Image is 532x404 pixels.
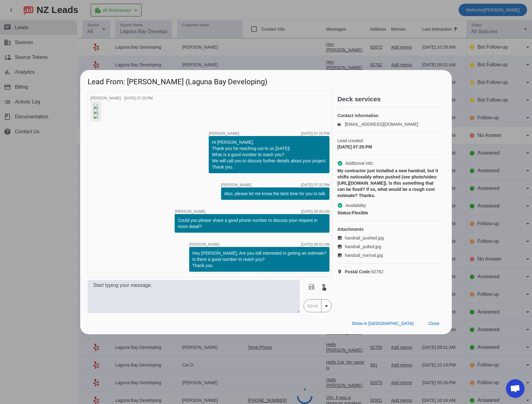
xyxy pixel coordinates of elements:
[337,269,345,274] mat-icon: location_on
[337,123,345,126] mat-icon: email
[347,318,418,329] button: Show in [GEOGRAPHIC_DATA]
[352,321,413,326] span: Show in [GEOGRAPHIC_DATA]
[337,96,444,102] h2: Deck services
[320,283,328,291] mat-icon: touch_app
[301,210,329,213] div: [DATE] 08:00:AM
[345,122,418,127] a: [EMAIL_ADDRESS][DOMAIN_NAME]
[189,243,220,246] span: [PERSON_NAME]
[428,321,439,326] span: Close
[212,139,326,170] div: Hi [PERSON_NAME], Thank you for reaching out to us [DATE]! What is a good number to reach you? We...
[178,217,326,230] div: Could you please share a good phone number to discuss your request in more detail?​
[345,269,371,274] strong: Postal Code:
[337,210,352,215] strong: Status:
[124,96,153,100] div: [DATE] 07:25:PM
[345,160,374,166] span: Additional info:
[337,160,343,166] mat-icon: check_circle
[224,191,327,197] div: Also, please let me know the best time for you to talk.​
[337,235,442,241] a: handrail_pushed.jpg
[323,302,330,310] mat-icon: arrow_drop_down
[337,168,442,199] div: My contractor just installed a new handrail, but it shifts noticeably when pushed (see photo/vide...
[337,203,343,208] mat-icon: check_circle
[337,235,345,240] mat-icon: image
[90,96,121,100] span: [PERSON_NAME]
[345,252,383,258] span: handrail_normal.jpg
[192,250,326,269] div: Hey [PERSON_NAME], Are you still interested in getting an estimate? Is there a good number to rea...
[337,138,442,144] span: Lead created:
[301,132,329,135] div: [DATE] 07:25:PM
[301,183,329,187] div: [DATE] 07:31:PM
[80,70,452,91] h1: Lead From: [PERSON_NAME] (Laguna Bay Developing)
[221,183,252,187] span: [PERSON_NAME]
[94,109,98,114] img: s0ZmIqymkZVmPgBa6BVX6g
[345,244,381,250] span: handrail_pulled.jpg
[345,269,383,275] span: 92782
[175,210,205,213] span: [PERSON_NAME]
[423,318,444,329] button: Close
[209,132,239,135] span: [PERSON_NAME]
[337,244,442,250] a: handrail_pulled.jpg
[94,114,98,119] img: rDu8EdEqRWx9HolW6FGBlw
[337,112,442,119] h4: Contact information
[345,235,384,241] span: handrail_pushed.jpg
[94,104,98,109] img: t0BFJOmyOz0i1k3PRtoZbg
[345,202,367,209] span: Availability:
[506,379,525,398] div: Open chat
[337,144,442,150] div: [DATE] 07:25:PM
[337,244,345,249] mat-icon: image
[337,252,442,258] a: handrail_normal.jpg
[301,243,329,246] div: [DATE] 08:01:AM
[337,210,442,216] div: Flexible
[337,226,442,232] h4: Attachments
[337,253,345,258] mat-icon: image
